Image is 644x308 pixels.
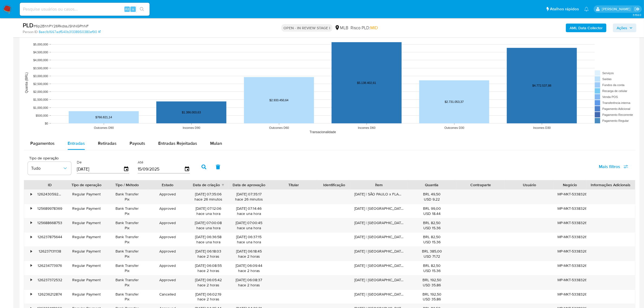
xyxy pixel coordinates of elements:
[125,6,129,12] span: Alt
[570,24,603,32] b: AML Data Collector
[39,30,101,34] a: 8aec1b1667adf540b31338950380ef90
[566,24,606,32] button: AML Data Collector
[132,6,134,12] span: s
[550,6,579,12] span: Atalhos rápidos
[136,5,147,13] button: search-icon
[351,25,378,31] span: Risco PLD:
[34,23,89,29] span: # 6p2BhhPY26RkdssJSNNGPhNF
[370,25,378,31] span: MID
[335,25,348,31] div: MLB
[20,6,150,13] input: Pesquise usuários ou casos...
[634,6,640,12] a: Sair
[617,24,627,32] span: Ações
[281,24,332,32] p: OPEN - IN REVIEW STAGE I
[23,30,38,34] b: Person ID
[584,7,589,11] a: Notificações
[633,13,641,17] span: 3.158.0
[602,6,632,12] p: laisa.felismino@mercadolivre.com
[613,24,636,32] button: Ações
[23,21,34,30] b: PLD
